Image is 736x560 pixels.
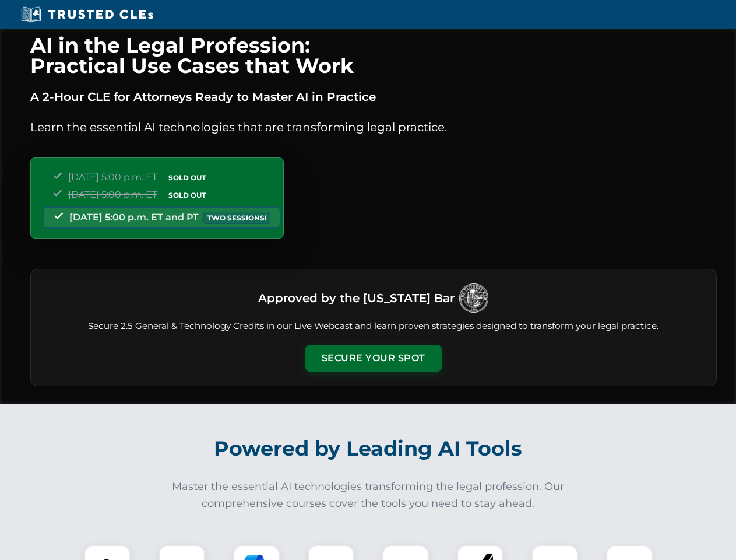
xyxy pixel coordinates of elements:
button: Secure Your Spot [305,345,442,372]
p: Master the essential AI technologies transforming the legal profession. Our comprehensive courses... [164,478,572,512]
p: Secure 2.5 General & Technology Credits in our Live Webcast and learn proven strategies designed ... [45,320,702,333]
img: Logo [459,283,488,313]
span: [DATE] 5:00 p.m. ET [68,171,157,183]
p: Learn the essential AI technologies that are transforming legal practice. [30,118,717,136]
span: [DATE] 5:00 p.m. ET [68,189,157,200]
p: A 2-Hour CLE for Attorneys Ready to Master AI in Practice [30,87,717,106]
h1: AI in the Legal Profession: Practical Use Cases that Work [30,35,717,76]
img: Trusted CLEs [17,6,157,23]
span: SOLD OUT [164,189,210,201]
span: SOLD OUT [164,171,210,184]
h2: Powered by Leading AI Tools [45,428,691,469]
h3: Approved by the [US_STATE] Bar [258,288,455,309]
